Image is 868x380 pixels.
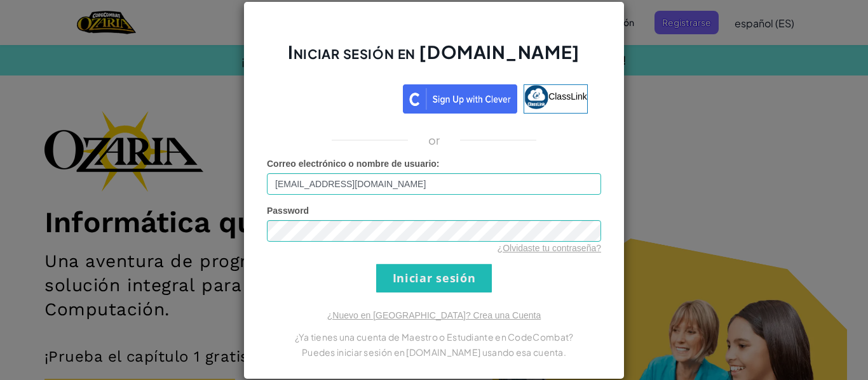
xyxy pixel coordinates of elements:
a: ¿Olvidaste tu contraseña? [498,243,601,253]
label: : [267,157,440,170]
input: Iniciar sesión [376,264,492,292]
h2: Iniciar sesión en [DOMAIN_NAME] [267,40,601,77]
span: Password [267,206,309,216]
img: classlink-logo-small.png [524,85,548,109]
iframe: Sign in with Google Button [274,83,403,111]
img: clever_sso_button@2x.png [403,84,517,114]
p: Puedes iniciar sesión en [DOMAIN_NAME] usando esa cuenta. [267,344,601,360]
span: Correo electrónico o nombre de usuario [267,159,437,169]
span: ClassLink [548,91,587,101]
p: or [428,133,440,148]
p: ¿Ya tienes una cuenta de Maestro o Estudiante en CodeCombat? [267,329,601,344]
a: ¿Nuevo en [GEOGRAPHIC_DATA]? Crea una Cuenta [327,310,541,320]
